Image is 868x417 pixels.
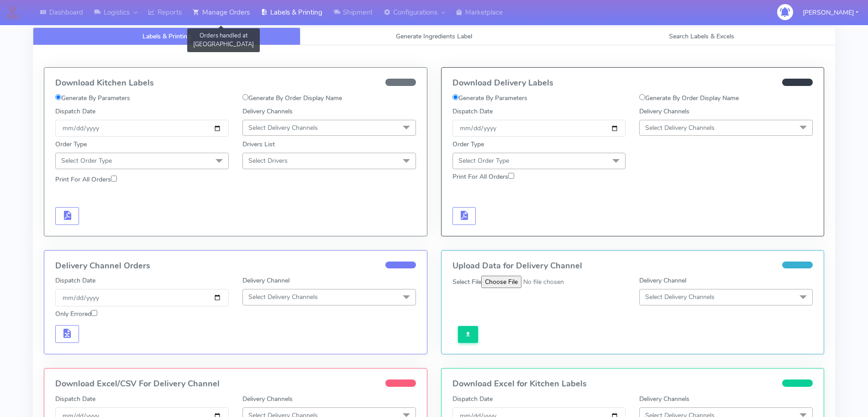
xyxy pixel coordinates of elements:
[242,93,342,103] label: Generate By Order Display Name
[452,172,514,182] label: Print For All Orders
[55,262,416,271] h4: Delivery Channel Orders
[242,107,293,116] label: Delivery Channels
[248,156,288,165] span: Select Drivers
[639,276,686,285] label: Delivery Channel
[61,156,112,165] span: Select Order Type
[55,107,95,116] label: Dispatch Date
[55,394,95,404] label: Dispatch Date
[452,262,813,271] h4: Upload Data for Delivery Channel
[91,310,97,316] input: Only Errored
[452,394,493,404] label: Dispatch Date
[452,380,813,389] h4: Download Excel for Kitchen Labels
[55,139,87,149] label: Order Type
[142,32,191,41] span: Labels & Printing
[645,123,715,132] span: Select Delivery Channels
[669,32,734,41] span: Search Labels & Excels
[242,394,293,404] label: Delivery Channels
[452,277,481,287] label: Select File
[452,93,527,103] label: Generate By Parameters
[242,276,289,285] label: Delivery Channel
[639,107,689,116] label: Delivery Channels
[458,156,509,165] span: Select Order Type
[248,293,318,301] span: Select Delivery Channels
[508,173,514,179] input: Print For All Orders
[55,309,97,319] label: Only Errored
[645,293,715,301] span: Select Delivery Channels
[452,107,493,116] label: Dispatch Date
[242,94,248,100] input: Generate By Order Display Name
[639,94,645,100] input: Generate By Order Display Name
[639,394,689,404] label: Delivery Channels
[111,176,117,182] input: Print For All Orders
[452,139,484,149] label: Order Type
[396,32,472,41] span: Generate Ingredients Label
[639,93,739,103] label: Generate By Order Display Name
[33,27,835,45] ul: Tabs
[55,380,416,389] h4: Download Excel/CSV For Delivery Channel
[55,93,130,103] label: Generate By Parameters
[55,79,416,88] h4: Download Kitchen Labels
[242,139,275,149] label: Drivers List
[55,276,95,285] label: Dispatch Date
[452,94,458,100] input: Generate By Parameters
[452,79,813,88] h4: Download Delivery Labels
[796,3,865,22] button: [PERSON_NAME]
[248,123,318,132] span: Select Delivery Channels
[55,94,61,100] input: Generate By Parameters
[55,175,117,184] label: Print For All Orders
